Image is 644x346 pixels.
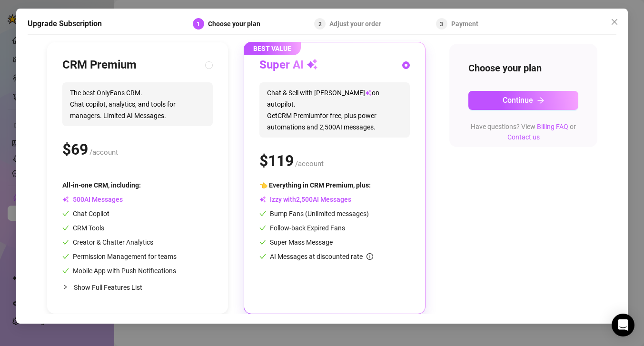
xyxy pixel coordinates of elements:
[259,210,369,217] span: Bump Fans (Unlimited messages)
[318,21,322,28] span: 2
[259,253,266,260] span: check
[259,82,410,138] span: Chat & Sell with [PERSON_NAME] on autopilot. Get CRM Premium for free, plus power automations and...
[259,225,266,231] span: check
[74,284,142,291] span: Show Full Features List
[607,18,622,26] span: Close
[259,224,345,232] span: Follow-back Expired Fans
[270,253,373,260] span: AI Messages at discounted rate
[62,225,69,231] span: check
[62,267,69,274] span: check
[611,18,618,26] span: close
[62,253,177,260] span: Permission Management for teams
[468,91,578,110] button: Continuearrow-right
[440,21,443,28] span: 3
[367,253,373,260] span: info-circle
[612,314,634,336] div: Open Intercom Messenger
[537,97,545,104] span: arrow-right
[62,267,176,275] span: Mobile App with Push Notifications
[244,42,301,55] span: BEST VALUE
[471,123,576,141] span: Have questions? View or
[468,61,578,75] h4: Choose your plan
[259,239,266,246] span: check
[259,210,266,217] span: check
[259,196,351,203] span: Izzy with AI Messages
[62,284,68,290] span: collapsed
[62,196,123,203] span: AI Messages
[507,133,540,141] a: Contact us
[537,123,568,130] a: Billing FAQ
[208,18,266,30] div: Choose your plan
[62,210,109,217] span: Chat Copilot
[259,238,333,246] span: Super Mass Message
[62,239,69,246] span: check
[259,181,371,189] span: 👈 Everything in CRM Premium, plus:
[62,276,213,298] div: Show Full Features List
[62,181,141,189] span: All-in-one CRM, including:
[259,152,294,170] span: $
[329,18,387,30] div: Adjust your order
[62,82,213,126] span: The best OnlyFans CRM. Chat copilot, analytics, and tools for managers. Limited AI Messages.
[607,14,622,30] button: Close
[295,159,324,168] span: /account
[259,58,318,73] h3: Super AI
[62,140,88,158] span: $
[197,21,200,28] span: 1
[89,148,118,157] span: /account
[62,210,69,217] span: check
[28,18,102,30] h5: Upgrade Subscription
[503,96,533,105] span: Continue
[62,253,69,260] span: check
[62,238,153,246] span: Creator & Chatter Analytics
[62,224,104,232] span: CRM Tools
[62,58,137,73] h3: CRM Premium
[451,18,478,30] div: Payment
